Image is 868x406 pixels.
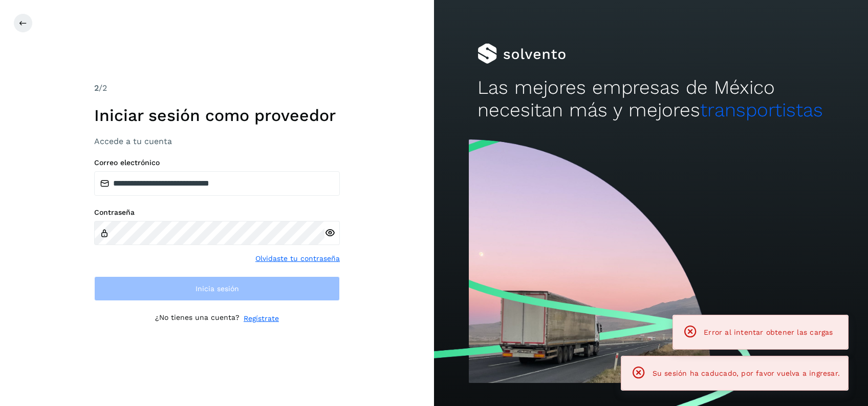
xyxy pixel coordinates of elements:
span: Error al intentar obtener las cargas [704,328,833,336]
h1: Iniciar sesión como proveedor [94,106,340,125]
button: Inicia sesión [94,276,340,301]
h3: Accede a tu cuenta [94,136,340,146]
a: Olvidaste tu contraseña [255,253,340,264]
label: Correo electrónico [94,158,340,167]
span: 2 [94,83,99,93]
span: Inicia sesión [196,285,239,292]
label: Contraseña [94,208,340,217]
span: transportistas [700,99,823,121]
p: ¿No tienes una cuenta? [155,313,240,324]
h2: Las mejores empresas de México necesitan más y mejores [478,76,824,122]
span: Su sesión ha caducado, por favor vuelva a ingresar. [653,369,840,377]
a: Regístrate [244,313,279,324]
div: /2 [94,82,340,94]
